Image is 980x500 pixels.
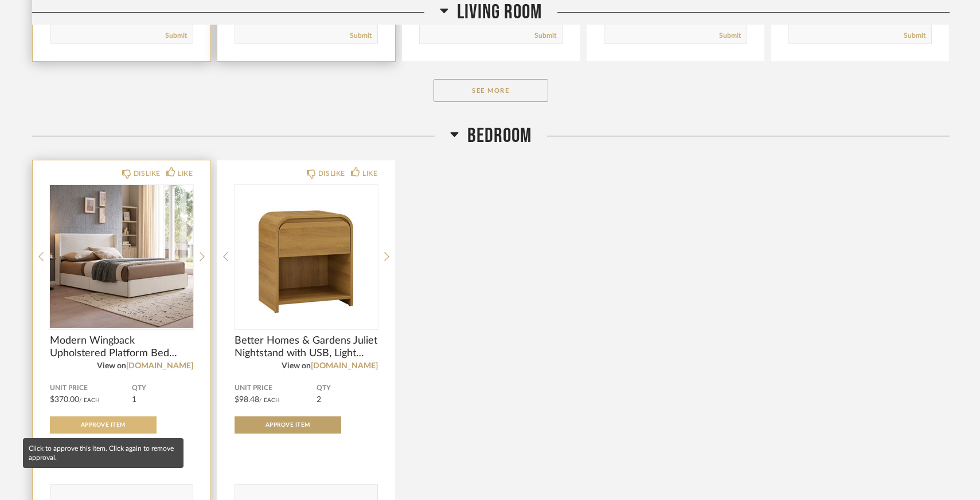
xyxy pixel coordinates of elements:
[50,334,193,360] span: Modern Wingback Upholstered Platform Bed Frame with 4 Plastic Storage Drawers
[434,79,548,102] button: See More
[50,416,157,434] button: Approve Item
[79,397,100,403] span: / Each
[362,168,377,179] div: LIKE
[467,124,532,148] span: Bedroom
[132,384,193,393] span: QTY
[132,396,136,404] span: 1
[719,31,741,41] a: Submit
[235,396,259,404] span: $98.48
[350,31,372,41] a: Submit
[235,334,378,360] span: Better Homes & Gardens Juliet Nightstand with USB, Light Honey Finish
[282,362,311,370] span: View on
[266,422,310,428] span: Approve Item
[178,168,193,179] div: LIKE
[534,31,556,41] a: Submit
[317,384,378,393] span: QTY
[904,31,926,41] a: Submit
[235,384,317,393] span: Unit Price
[311,362,378,370] a: [DOMAIN_NAME]
[317,396,321,404] span: 2
[126,362,193,370] a: [DOMAIN_NAME]
[318,168,345,179] div: DISLIKE
[134,168,161,179] div: DISLIKE
[235,185,378,328] img: undefined
[50,384,132,393] span: Unit Price
[97,362,126,370] span: View on
[165,31,187,41] a: Submit
[50,185,193,328] img: undefined
[50,396,79,404] span: $370.00
[259,397,280,403] span: / Each
[235,416,341,434] button: Approve Item
[81,422,126,428] span: Approve Item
